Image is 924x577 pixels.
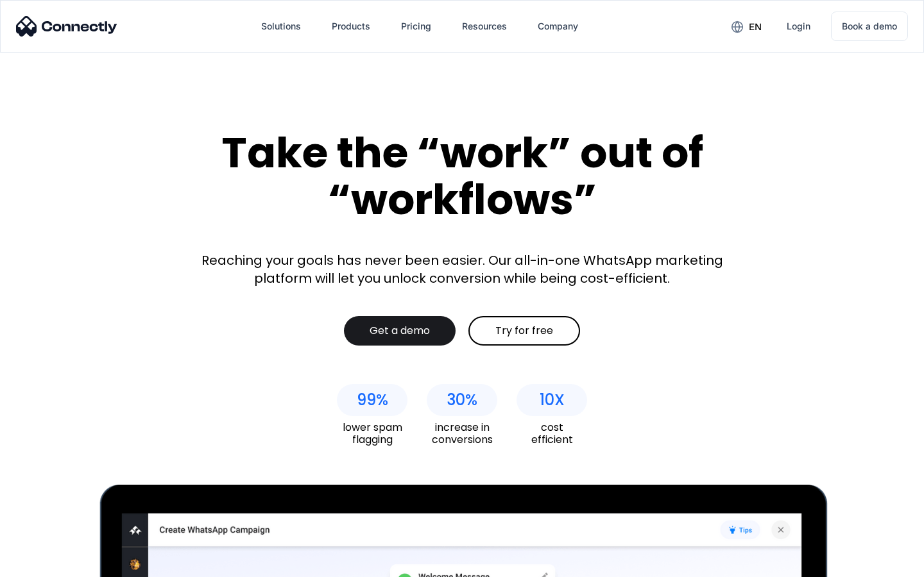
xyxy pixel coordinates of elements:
[321,11,381,42] div: Products
[401,17,431,35] div: Pricing
[527,11,588,42] div: Company
[193,251,732,287] div: Reaching your goals has never been easier. Our all-in-one WhatsApp marketing platform will let yo...
[447,391,477,409] div: 30%
[13,555,77,573] aside: Language selected: English
[427,421,497,446] div: increase in conversions
[517,421,587,446] div: cost efficient
[370,324,430,337] div: Get a demo
[26,555,77,573] ul: Language list
[391,11,441,42] a: Pricing
[261,17,301,35] div: Solutions
[452,11,517,42] div: Resources
[332,17,370,35] div: Products
[173,130,751,222] div: Take the “work” out of “workflows”
[721,17,771,36] div: en
[495,324,553,337] div: Try for free
[344,316,456,346] a: Get a demo
[749,18,762,36] div: en
[251,11,311,42] div: Solutions
[831,12,908,41] a: Book a demo
[337,421,407,446] div: lower spam flagging
[468,316,580,346] a: Try for free
[16,16,117,37] img: Connectly Logo
[538,17,578,35] div: Company
[776,11,821,42] a: Login
[787,17,810,35] div: Login
[357,391,388,409] div: 99%
[540,391,565,409] div: 10X
[462,17,507,35] div: Resources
